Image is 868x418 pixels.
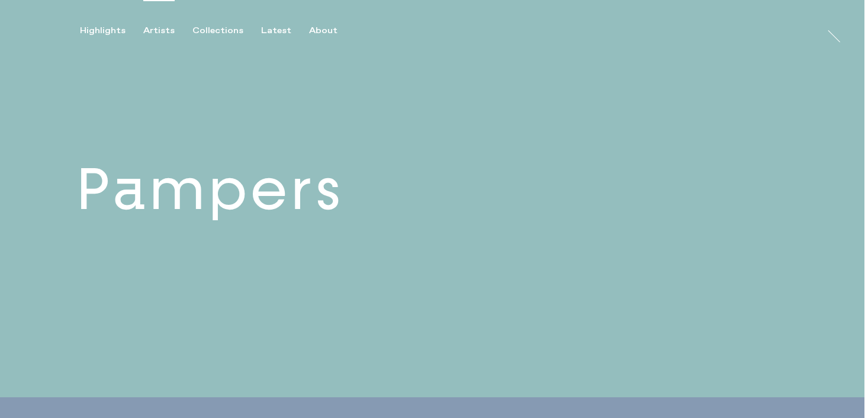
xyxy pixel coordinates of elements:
[309,25,337,36] div: About
[192,25,243,36] div: Collections
[143,25,192,36] button: Artists
[261,25,291,36] div: Latest
[192,25,261,36] button: Collections
[80,25,126,36] div: Highlights
[309,25,355,36] button: About
[261,25,309,36] button: Latest
[80,25,143,36] button: Highlights
[143,25,175,36] div: Artists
